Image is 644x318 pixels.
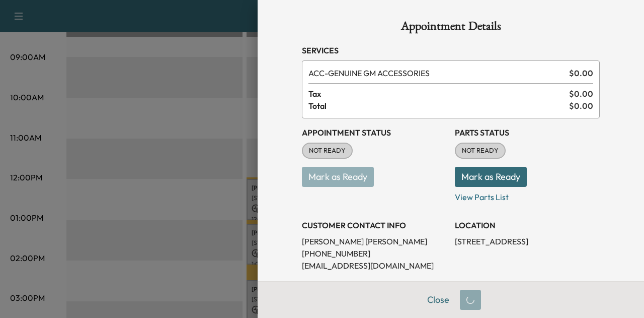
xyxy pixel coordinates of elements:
[308,100,569,112] span: Total
[302,20,600,36] h1: Appointment Details
[302,247,447,260] p: [PHONE_NUMBER]
[302,126,447,139] h3: Appointment Status
[569,67,593,79] span: $ 0.00
[569,88,593,100] span: $ 0.00
[455,126,600,139] h3: Parts Status
[302,235,447,247] p: [PERSON_NAME] [PERSON_NAME]
[303,146,352,156] span: NOT READY
[421,290,456,310] button: Close
[302,44,600,56] h3: Services
[455,167,527,187] button: Mark as Ready
[308,67,565,79] span: GENUINE GM ACCESSORIES
[308,88,569,100] span: Tax
[456,146,505,156] span: NOT READY
[302,260,447,272] p: [EMAIL_ADDRESS][DOMAIN_NAME]
[455,219,600,231] h3: LOCATION
[569,100,593,112] span: $ 0.00
[455,235,600,247] p: [STREET_ADDRESS]
[302,219,447,231] h3: CUSTOMER CONTACT INFO
[455,187,600,203] p: View Parts List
